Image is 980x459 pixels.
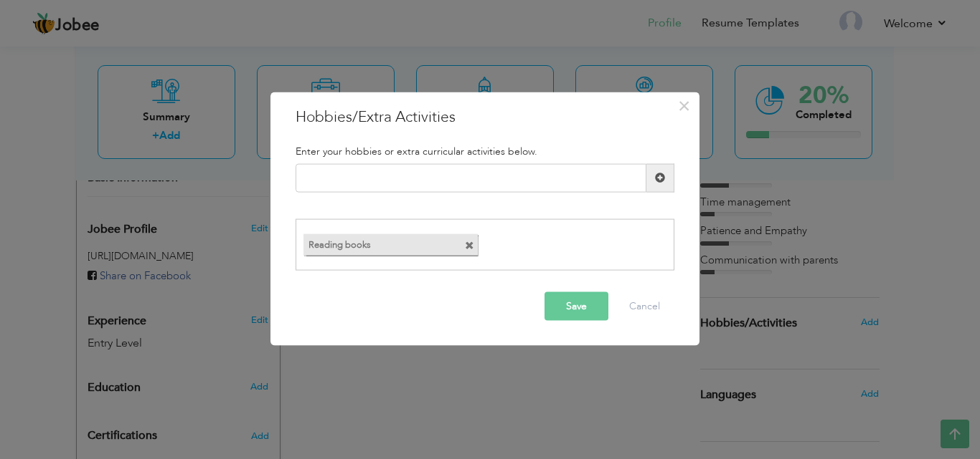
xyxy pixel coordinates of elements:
[678,92,690,118] span: ×
[615,292,674,321] button: Cancel
[673,94,696,117] button: Close
[296,145,674,156] h5: Enter your hobbies or extra curricular activities below.
[296,106,674,127] h3: Hobbies/Extra Activities
[545,292,608,321] button: Save
[303,234,452,252] label: Reading books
